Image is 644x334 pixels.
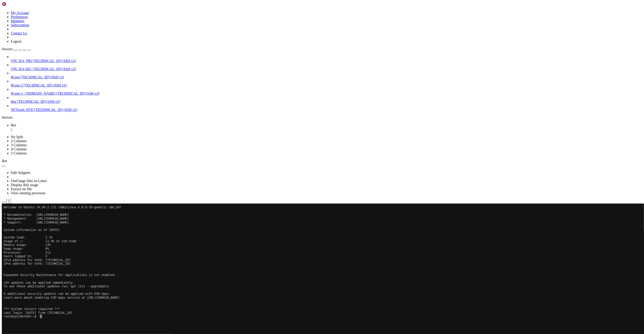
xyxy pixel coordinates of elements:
a: Identities [11,19,24,23]
x-row: * Management: [URL][DOMAIN_NAME] [2,13,585,17]
x-row: * Documentation: [URL][DOMAIN_NAME] [2,9,585,13]
x-row: System load: 2.76 [2,32,585,36]
span: [TECHNICAL_ID] (SSH v2) [33,67,76,71]
span: Ryzen 3 - [DOMAIN_NAME] [11,91,55,95]
a: Contact Us [11,31,27,35]
a: Logout [11,39,21,43]
x-row: 6 additional security updates can be applied with ESM Apps. [2,88,585,92]
a: VPC HA-SEC [TECHNICAL_ID] (SSH v2) [11,67,642,71]
li: Ryzen [TECHNICAL_ID] (SSH v2) [11,71,642,79]
x-row: 145 updates can be applied immediately. [2,77,585,81]
a: 5 Columns [11,151,27,155]
a: Bot [11,123,642,131]
a: View running processes [11,191,46,195]
li: Ryzen 3 - [DOMAIN_NAME] [TECHNICAL_ID] (SSH v2) [11,87,642,96]
a: No Split [11,135,23,139]
x-row: Users logged in: 0 [2,51,585,55]
a: Ryzen 2 [TECHNICAL_ID] (SSH v2) [11,83,642,87]
li: NFTtools SITE [TECHNICAL_ID] (SSH v2) [11,104,642,112]
x-row: Processes: 211 [2,47,585,51]
x-row: *** System restart required *** [2,103,585,107]
a: Subscription [11,23,29,27]
a: 2 Columns [11,139,27,143]
a: Ryzen 3 - [DOMAIN_NAME] [TECHNICAL_ID] (SSH v2) [11,91,642,96]
li: Ryzen 2 [TECHNICAL_ID] (SSH v2) [11,79,642,87]
span: Servers [2,47,13,51]
a: 4 Columns [11,147,27,151]
span: VPC HA-SEC [11,67,32,71]
span: [TECHNICAL_ID] (SSH v2) [33,59,76,63]
span: Bot [11,100,16,103]
div: Servers [2,115,642,120]
a: Preferences [11,15,28,19]
x-row: System information as of [DATE] [2,24,585,28]
span: Ryzen 2 [11,83,23,87]
x-row: * Support: [URL][DOMAIN_NAME] [2,17,585,21]
div: (19, 29) [38,111,40,115]
a: Extract tar file [11,187,32,191]
span: VPC HA- PRI [11,59,32,63]
x-row: Welcome to Ubuntu 24.04.2 LTS (GNU/Linux 6.8.0-78-generic x86_64) [2,2,585,6]
li: Bot [TECHNICAL_ID] (SSH v2) [11,96,642,104]
x-row: Expanded Security Maintenance for Applications is not enabled. [2,70,585,73]
img: Shellngn [2,2,28,6]
a: Bot [TECHNICAL_ID] (SSH v2) [11,100,642,104]
span: [TECHNICAL_ID] (SSH v2) [56,91,99,95]
span: NFTtools SITE [11,108,33,112]
a: Ryzen [TECHNICAL_ID] (SSH v2) [11,75,642,79]
span: Ryzen [11,75,20,79]
a: My Account [11,11,29,15]
a: 3 Columns [11,143,27,147]
a: Find large files on Linux [11,179,47,183]
button:  [6,199,11,204]
a:  [11,127,642,131]
div:  [8,199,9,203]
x-row: Memory usage: 13% [2,39,585,43]
x-row: Usage of /: 13.9% of 318.93GB [2,36,585,40]
a: VPC HA- PRI [TECHNICAL_ID] (SSH v2) [11,59,642,63]
x-row: Swap usage: 0% [2,43,585,47]
x-row: IPv4 address for eth0: [TECHNICAL_ID] [2,55,585,58]
li: VPC HA- PRI [TECHNICAL_ID] (SSH v2) [11,55,642,63]
span: [TECHNICAL_ID] (SSH v2) [21,75,64,79]
span: Bot [2,159,7,163]
x-row: root@vps2863284:~# [2,111,585,115]
span: [TECHNICAL_ID] (SSH v2) [24,83,67,87]
span: [TECHNICAL_ID] (SSH v2) [34,108,77,112]
a: NFTtools SITE [TECHNICAL_ID] (SSH v2) [11,108,642,112]
a: Display disk usage [11,183,38,187]
li: VPC HA-SEC [TECHNICAL_ID] (SSH v2) [11,63,642,71]
span: Bot [11,123,16,127]
x-row: IPv6 address for eth0: [TECHNICAL_ID] [2,58,585,62]
a: Edit Snippets [11,171,30,175]
x-row: Learn more about enabling ESM Apps service at [URL][DOMAIN_NAME] [2,92,585,96]
x-row: Last login: [DATE] from [TECHNICAL_ID] [2,107,585,111]
x-row: To see these additional updates run: apt list --upgradable [2,81,585,85]
a: Servers [2,47,31,51]
span: [TECHNICAL_ID] (SSH v2) [17,100,60,103]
